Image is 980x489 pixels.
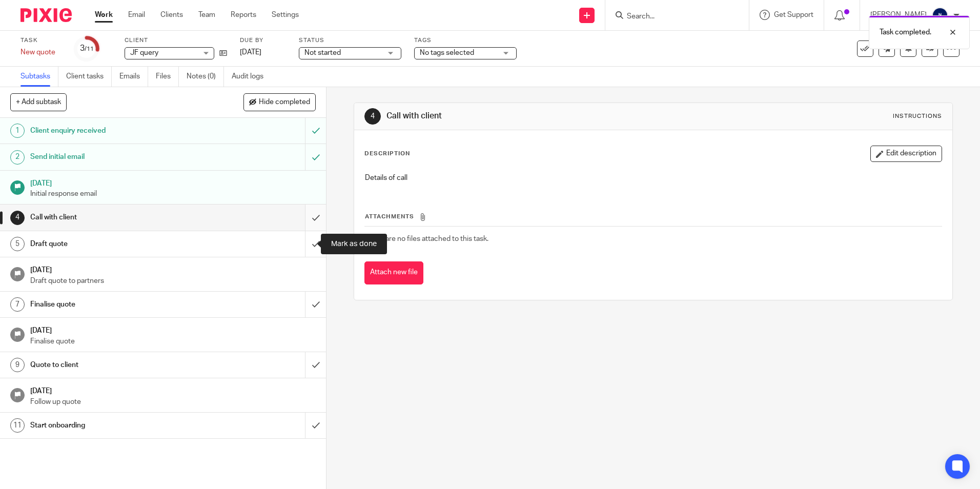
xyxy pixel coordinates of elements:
label: Status [299,36,401,45]
h1: Draft quote [30,236,207,252]
h1: Call with client [386,111,675,121]
p: Description [364,150,410,158]
p: Draft quote to partners [30,276,316,286]
h1: [DATE] [30,323,316,336]
img: Screenshot%202025-08-05%20101949.png [932,7,948,24]
img: Pixie [21,8,72,22]
span: There are no files attached to this task. [365,235,488,242]
a: Clients [160,10,183,20]
div: 9 [10,358,25,372]
div: 4 [10,211,25,225]
h1: Client enquiry received [30,123,207,138]
label: Due by [240,36,286,45]
p: Follow up quote [30,397,316,407]
p: Initial response email [30,189,316,199]
div: 11 [10,418,25,433]
a: Team [198,10,215,20]
div: New quote [21,47,62,57]
label: Task [21,36,62,45]
button: Edit description [870,146,942,162]
a: Client tasks [66,67,112,87]
a: Settings [272,10,299,20]
span: JF query [130,49,158,56]
a: Subtasks [21,67,58,87]
span: Hide completed [259,98,310,107]
span: Attachments [365,214,414,219]
div: 5 [10,237,25,251]
a: Emails [119,67,148,87]
a: Audit logs [232,67,271,87]
h1: Finalise quote [30,297,207,312]
button: + Add subtask [10,93,67,111]
div: 7 [10,297,25,312]
h1: [DATE] [30,383,316,396]
a: Email [128,10,145,20]
h1: Send initial email [30,149,207,165]
button: Hide completed [243,93,316,111]
label: Client [125,36,227,45]
span: Not started [304,49,341,56]
a: Files [156,67,179,87]
h1: [DATE] [30,176,316,189]
h1: Quote to client [30,357,207,373]
p: Task completed. [880,27,931,37]
div: 3 [80,43,94,54]
button: Attach new file [364,261,423,284]
p: Details of call [365,173,941,183]
div: 4 [364,108,381,125]
label: Tags [414,36,517,45]
h1: Start onboarding [30,418,207,433]
div: Instructions [893,112,942,120]
span: No tags selected [420,49,474,56]
p: Finalise quote [30,336,316,347]
span: [DATE] [240,49,261,56]
div: 1 [10,124,25,138]
a: Reports [231,10,256,20]
h1: Call with client [30,210,207,225]
a: Notes (0) [187,67,224,87]
small: /11 [85,46,94,52]
div: 2 [10,150,25,165]
a: Work [95,10,113,20]
h1: [DATE] [30,262,316,275]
